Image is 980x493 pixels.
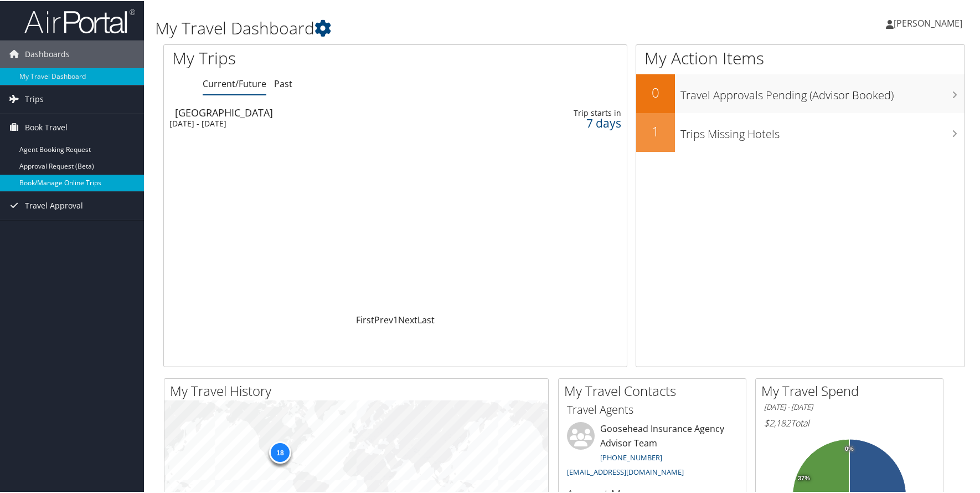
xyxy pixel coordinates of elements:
[894,16,962,28] span: [PERSON_NAME]
[203,77,266,89] a: Current/Future
[398,313,417,325] a: Next
[564,380,746,399] h2: My Travel Contacts
[567,401,737,416] h3: Travel Agents
[636,121,675,140] h2: 1
[155,16,700,39] h1: My Travel Dashboard
[24,7,135,33] img: airportal-logo.png
[680,120,964,141] h3: Trips Missing Hotels
[561,421,743,480] li: Goosehead Insurance Agency Advisor Team
[172,45,426,69] h1: My Trips
[175,106,460,116] div: [GEOGRAPHIC_DATA]
[680,81,964,102] h3: Travel Approvals Pending (Advisor Booked)
[636,82,675,101] h2: 0
[517,107,622,117] div: Trip starts in
[25,113,68,140] span: Book Travel
[374,313,393,325] a: Prev
[517,117,622,127] div: 7 days
[600,451,662,461] a: [PHONE_NUMBER]
[764,416,935,428] h6: Total
[274,77,292,89] a: Past
[845,445,854,451] tspan: 0%
[567,466,684,476] a: [EMAIL_ADDRESS][DOMAIN_NAME]
[798,474,810,481] tspan: 37%
[636,73,964,112] a: 0Travel Approvals Pending (Advisor Booked)
[269,440,291,462] div: 18
[356,313,374,325] a: First
[25,39,70,67] span: Dashboards
[761,380,943,399] h2: My Travel Spend
[764,416,791,428] span: $2,182
[636,45,964,69] h1: My Action Items
[170,380,548,399] h2: My Travel History
[764,401,935,411] h6: [DATE] - [DATE]
[25,191,83,218] span: Travel Approval
[25,84,44,112] span: Trips
[393,313,398,325] a: 1
[169,118,455,128] div: [DATE] - [DATE]
[636,112,964,151] a: 1Trips Missing Hotels
[417,313,435,325] a: Last
[886,6,973,39] a: [PERSON_NAME]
